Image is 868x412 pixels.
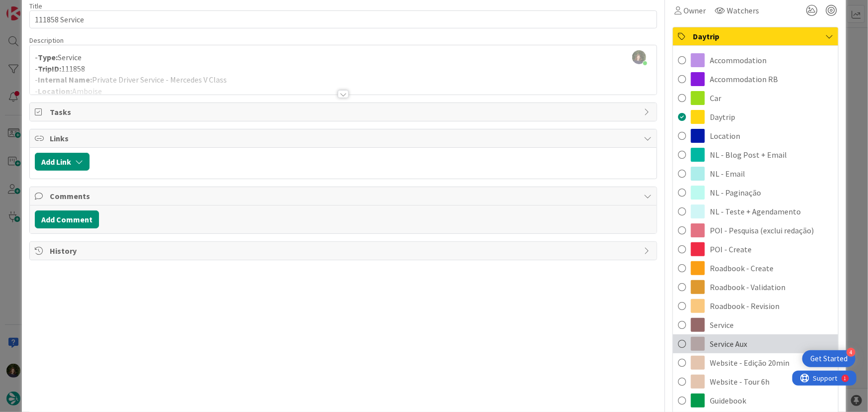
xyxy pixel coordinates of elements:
strong: TripID: [38,64,61,74]
span: Car [710,92,721,104]
span: Roadbook - Revision [710,300,779,312]
div: Open Get Started checklist, remaining modules: 4 [802,350,856,367]
button: Add Comment [35,210,99,228]
div: 4 [847,348,856,357]
span: Daytrip [710,111,735,123]
div: Get Started [810,354,848,364]
span: Accommodation [710,54,767,66]
span: Accommodation RB [710,73,778,85]
span: Support [21,1,45,13]
span: History [50,245,639,257]
span: Website - Edição 20min [710,357,789,369]
span: Comments [50,190,639,202]
span: Watchers [727,4,759,16]
span: Tasks [50,106,639,118]
p: - 111858 [35,63,652,75]
span: Daytrip [693,30,820,42]
span: Guidebook [710,395,746,407]
span: NL - Teste + Agendamento [710,206,801,217]
span: NL - Paginação [710,187,761,199]
span: Links [50,132,639,144]
span: Service Aux [710,338,747,350]
span: Roadbook - Create [710,262,773,274]
input: type card name here... [29,10,658,28]
img: OSJL0tKbxWQXy8f5HcXbcaBiUxSzdGq2.jpg [632,50,646,64]
span: Website - Tour 6h [710,376,770,388]
span: NL - Email [710,168,745,180]
span: Service [710,319,734,331]
span: NL - Blog Post + Email [710,149,787,161]
strong: Type: [38,52,58,62]
p: - Service [35,52,652,63]
span: Description [29,36,64,45]
button: Add Link [35,153,90,171]
span: Location [710,130,740,142]
span: POI - Create [710,243,752,255]
span: POI - Pesquisa (exclui redação) [710,224,814,236]
label: Title [29,1,42,10]
span: Owner [683,4,706,16]
div: 1 [52,4,54,12]
span: Roadbook - Validation [710,281,785,293]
